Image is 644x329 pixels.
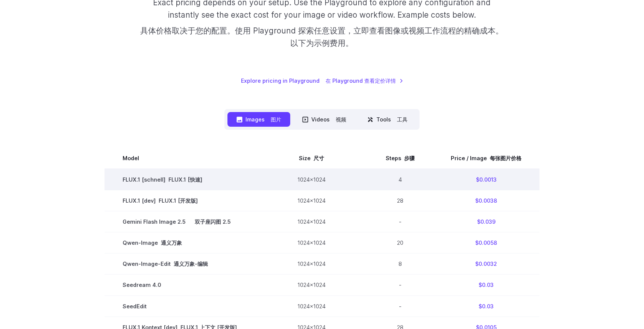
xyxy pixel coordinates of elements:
[368,253,433,274] td: 8
[255,274,368,296] td: 1024x1024
[368,274,433,296] td: -
[433,274,539,296] td: $0.03
[433,169,539,190] td: $0.0013
[174,261,208,267] font: 通义万象-编辑
[368,232,433,253] td: 20
[227,112,290,127] button: Images
[105,169,255,190] td: FLUX.1 [schnell]
[255,232,368,253] td: 1024x1024
[368,211,433,232] td: -
[241,76,403,85] a: Explore pricing in Playground 在 Playground 查看定价详情
[433,211,539,232] td: $0.039
[368,190,433,211] td: 28
[433,148,539,169] th: Price / Image
[105,253,255,274] td: Qwen-Image-Edit
[161,240,182,246] font: 通义万象
[105,148,255,169] th: Model
[314,155,324,161] font: 尺寸
[433,296,539,317] td: $0.03
[358,112,417,127] button: Tools
[123,217,237,226] span: Gemini Flash Image 2.5
[159,197,198,204] font: FLUX.1 [开发版]
[397,116,408,123] font: 工具
[490,155,521,161] font: 每张图片价格
[105,232,255,253] td: Qwen-Image
[404,155,415,161] font: 步骤
[105,274,255,296] td: Seedream 4.0
[336,116,346,123] font: 视频
[293,112,355,127] button: Videos
[255,211,368,232] td: 1024x1024
[255,253,368,274] td: 1024x1024
[433,232,539,253] td: $0.0058
[433,190,539,211] td: $0.0038
[168,176,202,183] font: FLUX.1 [快速]
[255,296,368,317] td: 1024x1024
[271,116,281,123] font: 图片
[255,148,368,169] th: Size
[433,253,539,274] td: $0.0032
[105,296,255,317] td: SeedEdit
[255,190,368,211] td: 1024x1024
[368,148,433,169] th: Steps
[326,77,396,84] font: 在 Playground 查看定价详情
[140,26,503,48] font: 具体价格取决于您的配置。使用 Playground 探索任意设置，立即查看图像或视频工作流程的精确成本。以下为示例费用。
[105,190,255,211] td: FLUX.1 [dev]
[368,296,433,317] td: -
[368,169,433,190] td: 4
[195,218,231,225] font: 双子座闪图 2.5
[255,169,368,190] td: 1024x1024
